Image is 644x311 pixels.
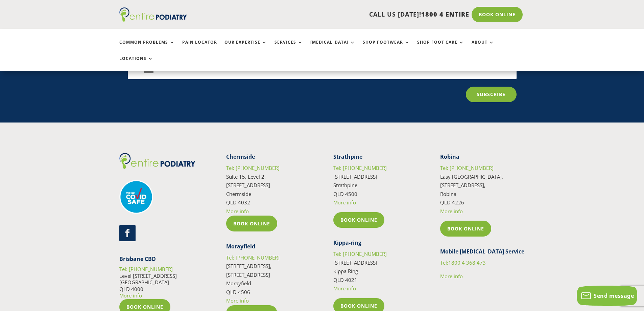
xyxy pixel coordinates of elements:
img: logo (1) [119,153,195,169]
a: Tel: [PHONE_NUMBER] [226,254,280,261]
a: Book Online [333,212,384,228]
strong: Chermside [226,153,255,160]
p: [STREET_ADDRESS] Strathpine QLD 4500 [333,164,418,212]
a: More info [119,292,142,299]
a: Tel: [PHONE_NUMBER] [119,266,173,272]
a: Tel: [PHONE_NUMBER] [226,164,280,171]
strong: Strathpine [333,153,362,160]
p: [STREET_ADDRESS] Kippa Ring QLD 4021 [333,250,418,298]
p: CALL US [DATE]! [213,10,469,19]
a: Subscribe [466,87,517,102]
a: Book Online [472,7,523,22]
strong: Morayfield [226,243,255,250]
a: Tel:1800 4 368 473 [440,259,486,266]
a: Services [275,40,303,54]
span: 1800 4 368 473 [448,259,486,266]
a: Entire Podiatry [119,16,187,23]
a: More info [440,208,463,215]
a: More info [333,199,356,206]
img: covid-safe-logo [119,180,153,214]
a: Pain Locator [182,40,217,54]
span: Subscribe [477,91,505,97]
img: logo (1) [119,7,187,22]
a: More info [333,285,356,292]
a: Book Online [226,216,277,231]
a: More info [440,273,463,280]
a: About [472,40,494,54]
a: Follow on Facebook [119,225,136,241]
a: More info [226,297,249,304]
button: Send message [577,286,637,306]
span: 1800 4 ENTIRE [421,10,469,18]
strong: Mobile [MEDICAL_DATA] Service [440,248,524,255]
a: Locations [119,56,153,71]
p: Easy [GEOGRAPHIC_DATA], [STREET_ADDRESS], Robina QLD 4226 [440,164,525,221]
a: Tel: [PHONE_NUMBER] [440,164,494,171]
span: Send message [594,292,634,299]
strong: Kippa-ring [333,239,361,246]
a: Shop Footwear [363,40,410,54]
a: Shop Foot Care [417,40,464,54]
a: Tel: [PHONE_NUMBER] [333,250,387,257]
a: Tel: [PHONE_NUMBER] [333,164,387,171]
a: More info [226,208,249,215]
p: [STREET_ADDRESS], [STREET_ADDRESS] Morayfield QLD 4506 [226,253,311,305]
a: Our Expertise [224,40,267,54]
a: Common Problems [119,40,175,54]
a: [MEDICAL_DATA] [310,40,355,54]
strong: Brisbane CBD [119,255,156,263]
p: Suite 15, Level 2, [STREET_ADDRESS] Chermside QLD 4032 [226,164,311,216]
strong: Robina [440,153,459,160]
a: Book Online [440,221,491,236]
p: Level [STREET_ADDRESS] [GEOGRAPHIC_DATA] QLD 4000 [119,266,204,299]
